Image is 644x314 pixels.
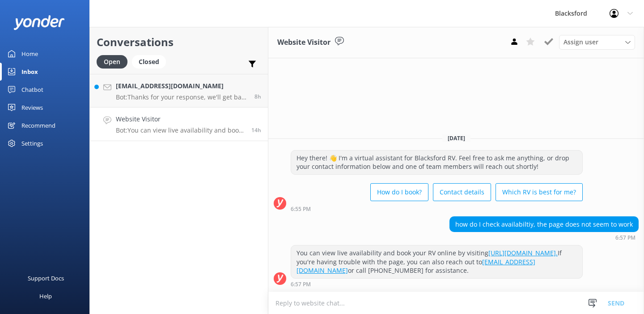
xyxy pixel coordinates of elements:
div: Home [21,45,38,63]
h3: Website Visitor [277,37,330,48]
div: Open [97,55,127,69]
button: How do I book? [370,183,428,201]
div: Assign User [559,35,635,49]
h4: [EMAIL_ADDRESS][DOMAIN_NAME] [116,81,248,91]
div: Recommend [21,116,55,134]
div: Sep 04 2025 06:57pm (UTC -06:00) America/Chihuahua [291,281,583,287]
div: Inbox [21,63,38,81]
div: Help [39,287,52,305]
img: yonder-white-logo.png [13,15,65,30]
a: Website VisitorBot:You can view live availability and book your RV online by visiting [URL][DOMAI... [90,108,268,141]
div: Sep 04 2025 06:55pm (UTC -06:00) America/Chihuahua [291,206,583,212]
button: Which RV is best for me? [496,183,583,201]
strong: 6:55 PM [291,206,311,212]
strong: 6:57 PM [615,235,636,241]
a: Open [97,56,132,66]
div: Hey there! 👋 I'm a virtual assistant for Blacksford RV. Feel free to ask me anything, or drop you... [291,151,582,174]
span: Sep 05 2025 12:15am (UTC -06:00) America/Chihuahua [254,93,261,100]
p: Bot: You can view live availability and book your RV online by visiting [URL][DOMAIN_NAME]. If yo... [116,126,245,134]
a: [URL][DOMAIN_NAME]. [488,249,558,257]
div: Chatbot [21,81,43,99]
div: You can view live availability and book your RV online by visiting If you're having trouble with ... [291,245,582,278]
span: Assign user [563,37,598,47]
div: how do I check availabiltiy, the page does not seem to work [450,217,638,232]
div: Reviews [21,99,43,116]
div: Settings [21,134,43,152]
span: Sep 04 2025 06:57pm (UTC -06:00) America/Chihuahua [251,126,261,134]
p: Bot: Thanks for your response, we'll get back to you as soon as we can during opening hours. [116,93,248,101]
button: Contact details [433,183,491,201]
div: Closed [132,55,166,69]
span: [DATE] [442,134,470,142]
h2: Conversations [97,34,261,51]
h4: Website Visitor [116,114,245,124]
div: Sep 04 2025 06:57pm (UTC -06:00) America/Chihuahua [449,234,639,241]
a: [EMAIL_ADDRESS][DOMAIN_NAME]Bot:Thanks for your response, we'll get back to you as soon as we can... [90,74,268,108]
strong: 6:57 PM [291,282,311,287]
div: Support Docs [28,269,64,287]
a: Closed [132,56,170,66]
a: [EMAIL_ADDRESS][DOMAIN_NAME] [297,258,535,275]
